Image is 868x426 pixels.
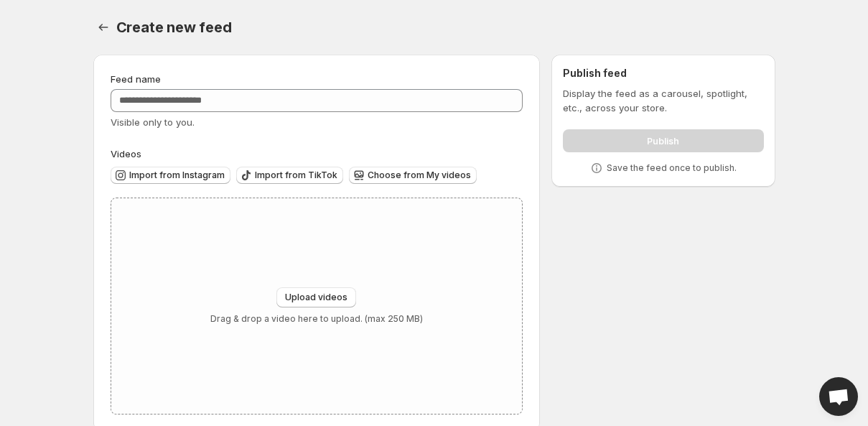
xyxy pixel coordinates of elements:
button: Settings [93,17,113,37]
span: Visible only to you. [111,116,195,128]
span: Upload videos [285,292,347,303]
span: Feed name [111,73,161,85]
button: Choose from My videos [349,167,477,184]
span: Choose from My videos [368,170,471,181]
a: Open chat [819,377,858,416]
button: Upload videos [276,287,356,307]
span: Create new feed [116,19,232,36]
span: Videos [111,148,141,159]
h2: Publish feed [563,66,763,80]
span: Import from TikTok [255,170,337,181]
p: Drag & drop a video here to upload. (max 250 MB) [210,313,423,325]
p: Display the feed as a carousel, spotlight, etc., across your store. [563,86,763,115]
button: Import from TikTok [236,167,343,184]
p: Save the feed once to publish. [607,162,737,174]
span: Import from Instagram [129,170,225,181]
button: Import from Instagram [111,167,230,184]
